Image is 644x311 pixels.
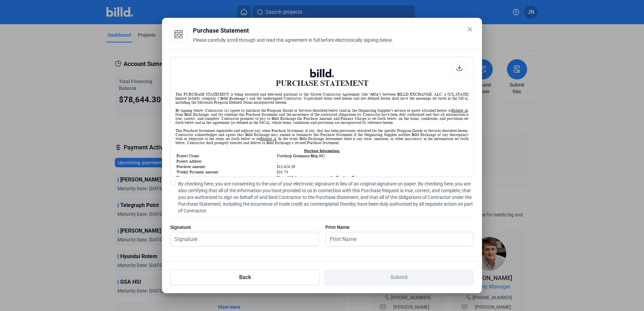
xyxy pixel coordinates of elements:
[277,170,468,174] td: $81.73
[304,149,340,153] u: Purchase Information:
[326,232,466,246] input: Print Name
[175,108,469,125] div: By signing below, Contractor (a) agrees to purchase the Program Goods or Services described below...
[176,175,276,180] td: Term:
[260,137,276,141] u: Exhibit A
[175,92,469,104] div: This PURCHASE STATEMENT is being executed and delivered pursuant to the Master Contractor Agreeme...
[176,170,276,174] td: Weekly Payment Amount:
[178,180,474,214] span: By checking here, you are consenting to the use of your electronic signature in lieu of an origin...
[371,92,379,96] i: MCA
[170,232,311,246] input: Signature
[277,153,468,158] td: Northrop Grumman Bldg 902
[452,108,467,112] u: Exhibit A
[175,69,469,88] h1: PURCHASE STATEMENT
[170,270,320,285] button: Back
[193,26,474,35] div: Purchase Statement
[176,153,276,158] td: Project Name:
[170,224,319,231] div: Signature
[193,37,474,51] div: Please carefully scroll through and read this agreement in full before electronically signing below.
[466,25,474,33] mat-icon: close
[277,164,468,169] td: $11,624.29
[324,270,474,285] button: Submit
[277,159,468,164] td: ,
[176,159,276,164] td: Project Address:
[325,224,474,231] div: Print Name
[277,175,468,180] td: Up to 120 days, commencing on the Purchase Date
[175,129,469,145] div: This Purchase Statement supersedes and replaces any other Purchase Statement, if any, that has be...
[221,96,245,100] i: Billd Exchange
[176,164,276,169] td: Purchase Amount:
